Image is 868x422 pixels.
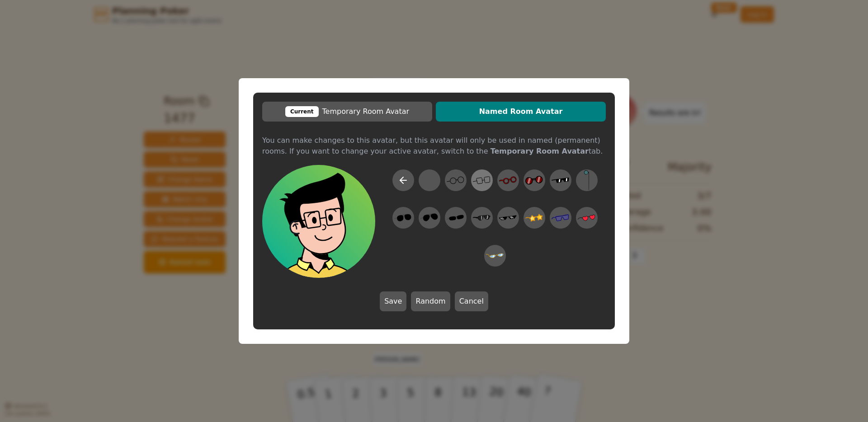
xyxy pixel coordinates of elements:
button: Cancel [455,291,488,311]
button: Save [380,291,406,311]
div: You can make changes to this avatar, but this avatar will only be used in named (permanent) rooms... [262,135,606,142]
button: Random [411,291,450,311]
button: Named Room Avatar [436,102,606,122]
div: Current [285,106,319,117]
b: Temporary Room Avatar [491,147,589,155]
span: Temporary Room Avatar [267,106,428,117]
button: CurrentTemporary Room Avatar [262,102,432,122]
span: Named Room Avatar [440,106,601,117]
